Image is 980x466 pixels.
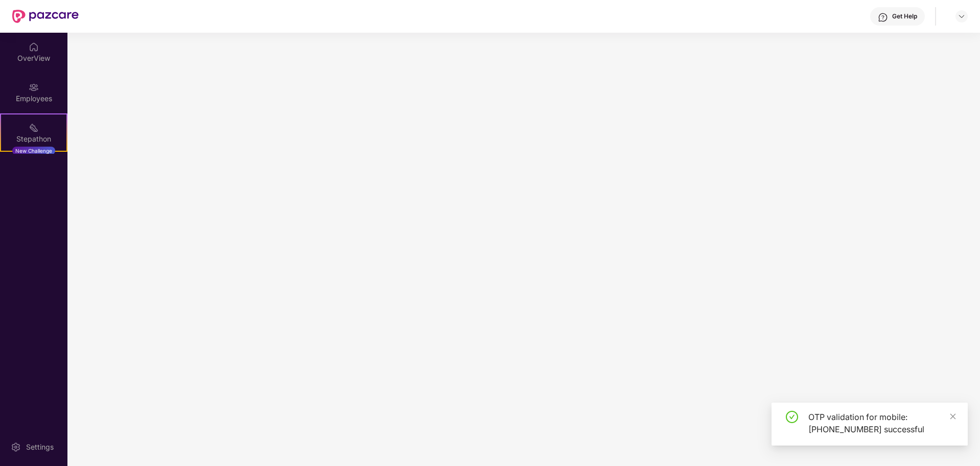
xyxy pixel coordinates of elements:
[29,42,39,52] img: svg+xml;base64,PHN2ZyBpZD0iSG9tZSIgeG1sbnM9Imh0dHA6Ly93d3cudzMub3JnLzIwMDAvc3ZnIiB3aWR0aD0iMjAiIG...
[12,147,55,155] div: New Challenge
[29,82,39,92] img: svg+xml;base64,PHN2ZyBpZD0iRW1wbG95ZWVzIiB4bWxucz0iaHR0cDovL3d3dy53My5vcmcvMjAwMC9zdmciIHdpZHRoPS...
[12,10,79,23] img: New Pazcare Logo
[1,134,66,144] div: Stepathon
[23,442,57,452] div: Settings
[958,12,966,20] img: svg+xml;base64,PHN2ZyBpZD0iRHJvcGRvd24tMzJ4MzIiIHhtbG5zPSJodHRwOi8vd3d3LnczLm9yZy8yMDAwL3N2ZyIgd2...
[29,123,39,133] img: svg+xml;base64,PHN2ZyB4bWxucz0iaHR0cDovL3d3dy53My5vcmcvMjAwMC9zdmciIHdpZHRoPSIyMSIgaGVpZ2h0PSIyMC...
[892,12,917,20] div: Get Help
[878,12,888,22] img: svg+xml;base64,PHN2ZyBpZD0iSGVscC0zMngzMiIgeG1sbnM9Imh0dHA6Ly93d3cudzMub3JnLzIwMDAvc3ZnIiB3aWR0aD...
[949,413,956,420] span: close
[11,442,21,452] img: svg+xml;base64,PHN2ZyBpZD0iU2V0dGluZy0yMHgyMCIgeG1sbnM9Imh0dHA6Ly93d3cudzMub3JnLzIwMDAvc3ZnIiB3aW...
[786,411,798,423] span: check-circle
[808,411,955,435] div: OTP validation for mobile: [PHONE_NUMBER] successful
